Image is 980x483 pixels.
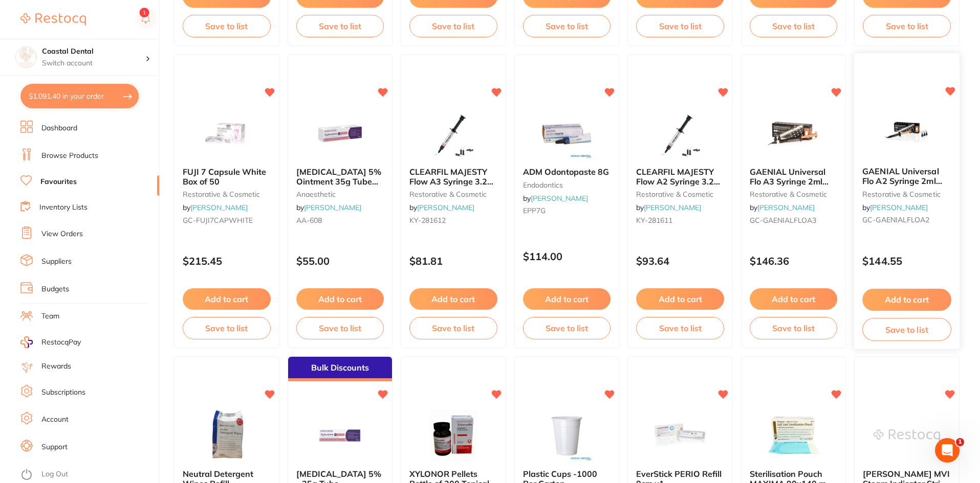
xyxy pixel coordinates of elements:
[39,202,88,213] a: Inventory Lists
[863,167,943,196] span: GAENIAL Universal Flo A2 Syringe 2ml Dispenser Tipsx20
[935,438,960,463] iframe: Intercom live chat
[409,190,497,198] small: restorative & cosmetic
[863,15,951,37] button: Save to list
[41,229,83,239] a: View Orders
[307,108,373,159] img: XYLOCAINE 5% Ointment 35g Tube Topical Anaesthetic
[863,289,951,311] button: Add to cart
[750,167,829,196] span: GAENIAL Universal Flo A3 Syringe 2ml Dispenser Tipsx20
[183,15,271,37] button: Save to list
[956,438,964,446] span: 1
[636,190,724,198] small: restorative & cosmetic
[533,108,600,159] img: ADM Odontopaste 8G
[409,216,446,225] span: KY-281612
[190,203,248,212] a: [PERSON_NAME]
[296,15,384,37] button: Save to list
[750,15,838,37] button: Save to list
[863,190,951,198] small: restorative & cosmetic
[874,107,941,159] img: GAENIAL Universal Flo A2 Syringe 2ml Dispenser Tipsx20
[193,108,260,159] img: FUJI 7 Capsule White Box of 50
[296,203,361,212] span: by
[41,415,69,425] a: Account
[20,13,86,26] img: Restocq Logo
[409,288,497,310] button: Add to cart
[20,8,86,31] a: Restocq Logo
[41,257,72,267] a: Suppliers
[636,317,724,339] button: Save to list
[41,284,69,294] a: Budgets
[863,318,951,341] button: Save to list
[183,167,271,186] b: FUJI 7 Capsule White Box of 50
[647,108,713,159] img: CLEARFIL MAJESTY Flow A2 Syringe 3.2g & 15 Needle tips
[41,442,68,452] a: Support
[750,288,838,310] button: Add to cart
[296,288,384,310] button: Add to cart
[523,206,546,215] span: EPP7G
[533,410,600,461] img: Plastic Cups -1000 Per Carton
[183,288,271,310] button: Add to cart
[183,216,253,225] span: GC-FUJI7CAPWHITE
[750,255,838,267] p: $146.36
[41,311,59,321] a: Team
[409,317,497,339] button: Save to list
[647,410,713,461] img: EverStick PERIO Refill 8cm x1
[409,15,497,37] button: Save to list
[420,108,487,159] img: CLEARFIL MAJESTY Flow A3 Syringe 3.2g & 15 Needle tips
[523,167,609,177] span: ADM Odontopaste 8G
[760,410,827,461] img: Sterilisation Pouch MAXIMA 90x140 mm (3.5x 5.5") Box 200
[183,317,271,339] button: Save to list
[409,167,493,196] span: CLEARFIL MAJESTY Flow A3 Syringe 3.2g & 15 Needle tips
[760,108,827,159] img: GAENIAL Universal Flo A3 Syringe 2ml Dispenser Tipsx20
[183,203,248,212] span: by
[750,167,838,186] b: GAENIAL Universal Flo A3 Syringe 2ml Dispenser Tipsx20
[304,203,361,212] a: [PERSON_NAME]
[296,317,384,339] button: Save to list
[41,123,77,133] a: Dashboard
[863,256,951,267] p: $144.55
[523,181,611,189] small: endodontics
[296,216,322,225] span: AA-608
[636,203,701,212] span: by
[863,203,928,212] span: by
[42,47,145,57] h4: Coastal Dental
[20,336,33,348] img: RestocqPay
[636,255,724,267] p: $93.64
[870,203,928,212] a: [PERSON_NAME]
[523,15,611,37] button: Save to list
[636,167,724,186] b: CLEARFIL MAJESTY Flow A2 Syringe 3.2g & 15 Needle tips
[636,15,724,37] button: Save to list
[523,288,611,310] button: Add to cart
[40,177,77,187] a: Favourites
[417,203,474,212] a: [PERSON_NAME]
[41,469,68,479] a: Log Out
[41,387,85,398] a: Subscriptions
[636,167,720,196] span: CLEARFIL MAJESTY Flow A2 Syringe 3.2g & 15 Needle tips
[16,47,36,67] img: Coastal Dental
[41,151,98,161] a: Browse Products
[874,410,940,461] img: BROWNE MVI Steam Indicator Strips Class 4 (240)
[296,255,384,267] p: $55.00
[420,410,487,461] img: XYLONOR Pellets Bottle of 200 Topical Anaesthetic
[296,167,381,196] span: [MEDICAL_DATA] 5% Ointment 35g Tube Topical Anaesthetic
[750,190,838,198] small: restorative & cosmetic
[41,337,81,348] span: RestocqPay
[409,203,474,212] span: by
[20,467,156,483] button: Log Out
[183,255,271,267] p: $215.45
[409,255,497,267] p: $81.81
[636,216,672,225] span: KY-281611
[307,410,373,461] img: Xylocaine 5% - 35g Tube
[183,190,271,198] small: restorative & cosmetic
[183,167,266,186] span: FUJI 7 Capsule White Box of 50
[757,203,815,212] a: [PERSON_NAME]
[288,357,393,381] div: Bulk Discounts
[863,167,951,186] b: GAENIAL Universal Flo A2 Syringe 2ml Dispenser Tipsx20
[20,84,139,108] button: $1,091.40 in your order
[750,317,838,339] button: Save to list
[42,58,145,68] p: Switch account
[296,167,384,186] b: XYLOCAINE 5% Ointment 35g Tube Topical Anaesthetic
[193,410,260,461] img: Neutral Detergent Wipes Refill HENRY SCHEIN 220 pack
[636,288,724,310] button: Add to cart
[409,167,497,186] b: CLEARFIL MAJESTY Flow A3 Syringe 3.2g & 15 Needle tips
[523,317,611,339] button: Save to list
[523,167,611,176] b: ADM Odontopaste 8G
